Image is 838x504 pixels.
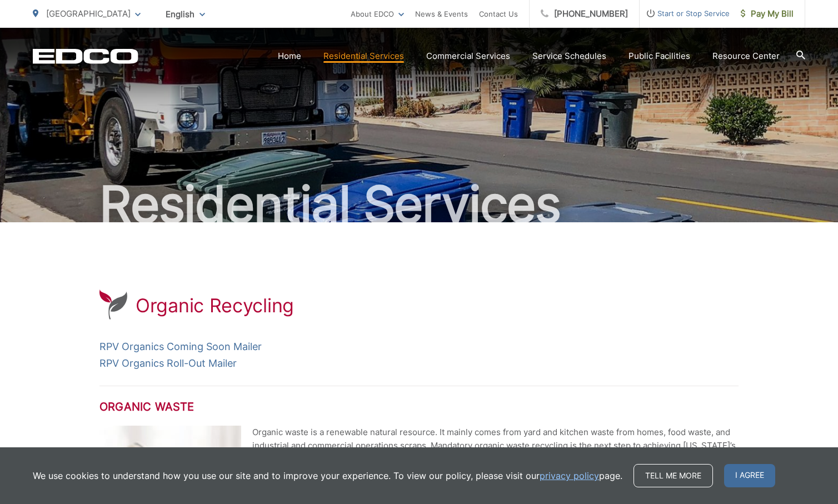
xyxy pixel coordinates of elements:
[351,7,404,21] a: About EDCO
[278,49,301,63] a: Home
[99,338,262,355] a: RPV Organics Coming Soon Mailer
[532,49,606,63] a: Service Schedules
[136,295,294,317] h1: Organic Recycling
[724,464,775,487] span: I agree
[479,7,518,21] a: Contact Us
[323,49,404,63] a: Residential Services
[33,48,138,64] a: EDCD logo. Return to the homepage.
[46,8,131,19] span: [GEOGRAPHIC_DATA]
[157,4,213,24] span: English
[426,49,510,63] a: Commercial Services
[628,49,690,63] a: Public Facilities
[33,469,622,482] p: We use cookies to understand how you use our site and to improve your experience. To view our pol...
[712,49,780,63] a: Resource Center
[415,7,468,21] a: News & Events
[540,469,599,482] a: privacy policy
[634,464,713,487] a: Tell me more
[252,426,739,466] p: Organic waste is a renewable natural resource. It mainly comes from yard and kitchen waste from h...
[33,177,805,232] h2: Residential Services
[741,7,794,21] span: Pay My Bill
[99,355,237,372] a: RPV Organics Roll-Out Mailer
[99,400,739,413] h2: Organic Waste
